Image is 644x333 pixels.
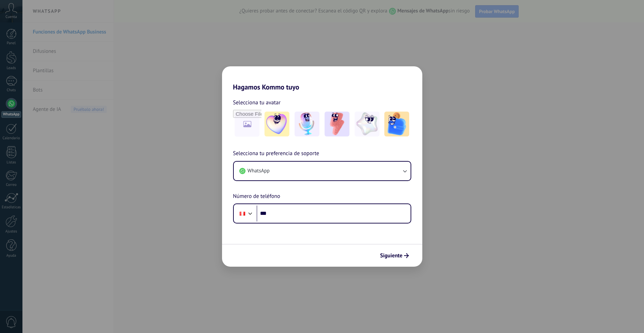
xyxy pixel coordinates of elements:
[236,206,249,221] div: Peru: + 51
[384,112,409,136] img: -5.jpeg
[234,162,411,180] button: WhatsApp
[325,112,349,136] img: -3.jpeg
[380,253,403,258] span: Siguiente
[295,112,319,136] img: -2.jpeg
[233,98,281,107] span: Selecciona tu avatar
[265,112,289,136] img: -1.jpeg
[233,192,280,201] span: Número de teléfono
[248,168,270,174] span: WhatsApp
[377,250,412,261] button: Siguiente
[355,112,379,136] img: -4.jpeg
[222,66,422,91] h2: Hagamos Kommo tuyo
[233,149,319,158] span: Selecciona tu preferencia de soporte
